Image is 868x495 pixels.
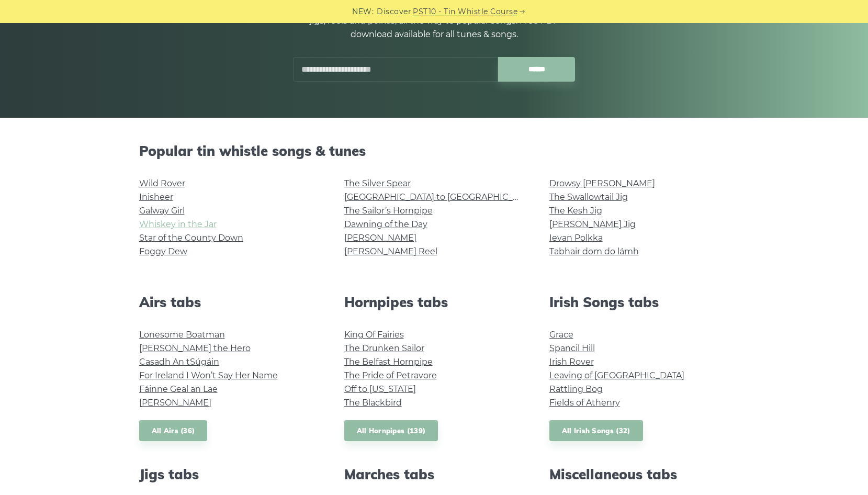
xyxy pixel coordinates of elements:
[549,246,639,256] a: Tabhair dom do lámh
[549,330,573,340] a: Grace
[549,420,643,442] a: All Irish Songs (32)
[352,6,374,18] span: NEW:
[139,178,185,188] a: Wild Rover
[549,357,594,367] a: Irish Rover
[139,246,187,256] a: Foggy Dew
[139,343,251,353] a: [PERSON_NAME] the Hero
[344,384,416,394] a: Off to [US_STATE]
[139,294,319,310] h2: Airs tabs
[549,384,603,394] a: Rattling Bog
[549,233,603,243] a: Ievan Polkka
[344,370,437,380] a: The Pride of Petravore
[344,206,433,216] a: The Sailor’s Hornpipe
[344,343,424,353] a: The Drunken Sailor
[344,233,416,243] a: [PERSON_NAME]
[344,246,437,256] a: [PERSON_NAME] Reel
[139,420,208,442] a: All Airs (36)
[139,466,319,482] h2: Jigs tabs
[344,420,438,442] a: All Hornpipes (139)
[139,219,217,229] a: Whiskey in the Jar
[139,192,173,202] a: Inisheer
[139,233,243,243] a: Star of the County Down
[549,219,636,229] a: [PERSON_NAME] Jig
[549,178,655,188] a: Drowsy [PERSON_NAME]
[549,343,595,353] a: Spancil Hill
[344,178,411,188] a: The Silver Spear
[549,370,684,380] a: Leaving of [GEOGRAPHIC_DATA]
[344,294,524,310] h2: Hornpipes tabs
[139,357,219,367] a: Casadh An tSúgáin
[139,370,278,380] a: For Ireland I Won’t Say Her Name
[413,6,517,18] a: PST10 - Tin Whistle Course
[377,6,411,18] span: Discover
[549,398,620,408] a: Fields of Athenry
[344,466,524,482] h2: Marches tabs
[549,206,602,216] a: The Kesh Jig
[549,466,729,482] h2: Miscellaneous tabs
[139,398,211,408] a: [PERSON_NAME]
[549,192,628,202] a: The Swallowtail Jig
[139,384,218,394] a: Fáinne Geal an Lae
[344,357,433,367] a: The Belfast Hornpipe
[344,219,427,229] a: Dawning of the Day
[344,192,537,202] a: [GEOGRAPHIC_DATA] to [GEOGRAPHIC_DATA]
[344,330,404,340] a: King Of Fairies
[549,294,729,310] h2: Irish Songs tabs
[139,143,729,159] h2: Popular tin whistle songs & tunes
[139,330,225,340] a: Lonesome Boatman
[139,206,185,216] a: Galway Girl
[344,398,402,408] a: The Blackbird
